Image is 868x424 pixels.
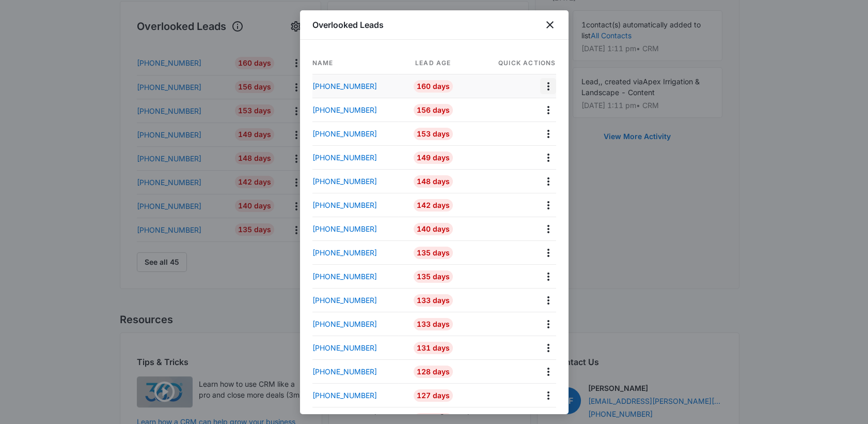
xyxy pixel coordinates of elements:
button: Actions [540,292,556,308]
p: [PHONE_NUMBER] [312,223,377,234]
button: Actions [540,316,556,332]
a: [PHONE_NUMBER] [312,104,399,115]
div: 142 Days [414,199,453,211]
a: [PHONE_NUMBER] [312,271,399,282]
p: [PHONE_NUMBER] [312,81,377,92]
th: Name [312,52,399,74]
button: Actions [540,149,556,165]
button: Actions [540,102,556,118]
div: 135 Days [414,247,453,259]
div: 133 Days [414,294,453,307]
button: Actions [540,197,556,213]
a: [PHONE_NUMBER] [312,295,399,306]
p: [PHONE_NUMBER] [312,295,377,306]
h1: Overlooked Leads [312,19,384,31]
button: Actions [540,268,556,284]
p: [PHONE_NUMBER] [312,390,377,401]
a: [PHONE_NUMBER] [312,81,399,92]
button: Actions [540,340,556,356]
div: 140 Days [414,223,453,235]
th: Lead age [398,52,468,74]
div: 135 Days [414,270,453,283]
p: [PHONE_NUMBER] [312,247,377,258]
a: [PHONE_NUMBER] [312,128,399,139]
p: [PHONE_NUMBER] [312,152,377,163]
a: [PHONE_NUMBER] [312,342,399,353]
button: Actions [540,387,556,403]
a: [PHONE_NUMBER] [312,176,399,187]
th: Quick actions [468,52,556,74]
div: 153 Days [414,128,453,140]
p: [PHONE_NUMBER] [312,319,377,329]
div: 156 Days [414,104,453,116]
a: [PHONE_NUMBER] [312,390,399,401]
button: Actions [540,126,556,142]
a: [PHONE_NUMBER] [312,223,399,234]
p: [PHONE_NUMBER] [312,271,377,282]
p: [PHONE_NUMBER] [312,200,377,210]
button: Actions [540,245,556,261]
p: [PHONE_NUMBER] [312,176,377,187]
button: Actions [540,78,556,94]
button: close [544,19,556,31]
p: [PHONE_NUMBER] [312,342,377,353]
a: [PHONE_NUMBER] [312,247,399,258]
div: 131 Days [414,342,453,354]
div: 127 Days [414,389,453,402]
div: 128 Days [414,366,453,378]
button: Actions [540,364,556,380]
a: [PHONE_NUMBER] [312,319,399,329]
a: [PHONE_NUMBER] [312,200,399,210]
a: [PHONE_NUMBER] [312,366,399,377]
p: [PHONE_NUMBER] [312,366,377,377]
div: 149 Days [414,152,453,164]
button: Actions [540,221,556,237]
div: 160 Days [414,80,453,93]
button: Actions [540,173,556,189]
p: [PHONE_NUMBER] [312,128,377,139]
div: 133 Days [414,318,453,330]
p: [PHONE_NUMBER] [312,104,377,115]
a: [PHONE_NUMBER] [312,152,399,163]
div: 148 Days [414,175,453,188]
